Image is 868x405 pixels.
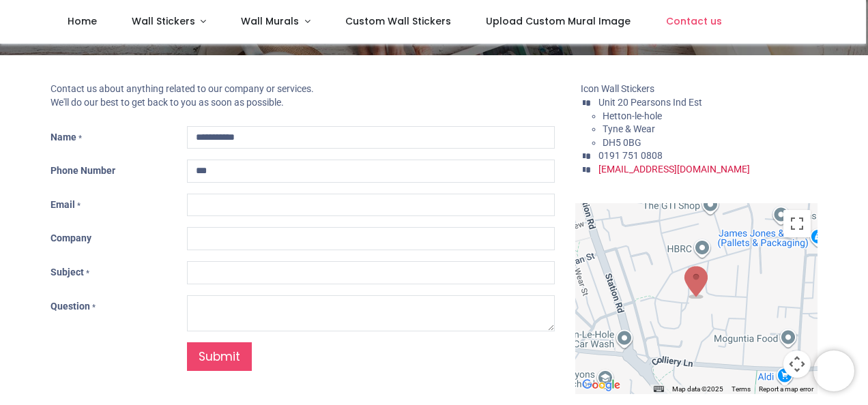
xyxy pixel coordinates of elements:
span: Hetton-le-hole [603,110,662,121]
a: Open this area in Google Maps (opens a new window) [579,376,624,394]
img: Google [579,376,624,394]
button: Map camera controls [783,350,811,378]
a: Submit [187,342,252,372]
span: Subject [50,267,84,277]
span: Email [50,199,75,210]
span: Custom Wall Stickers [345,14,451,28]
span: Question [50,301,90,312]
a: [EMAIL_ADDRESS][DOMAIN_NAME] [598,164,750,175]
li: Icon Wall Stickers [581,82,817,96]
p: Contact us about anything related to our company or services. We'll do our best to get back to yo... [50,82,555,109]
span: Tyne & Wear [603,123,655,134]
span: Contact us [666,14,722,28]
span: 0191 751 0808 [598,150,663,161]
iframe: Brevo live chat [813,350,854,391]
button: Keyboard shortcuts [654,385,663,394]
span: Map data ©2025 [672,385,723,393]
a: Terms [732,385,751,393]
button: Toggle fullscreen view [783,210,811,237]
span: DH5 0BG [603,137,641,148]
span: Wall Murals [241,14,299,28]
span: Wall Stickers [132,14,195,28]
span: Company [50,232,91,243]
a: Report a map error [759,385,813,393]
span: Upload Custom Mural Image [486,14,631,28]
span: Home [68,14,97,28]
span: Name [50,132,76,142]
span: Phone Number [50,165,115,176]
span: ​Unit 20 Pearsons Ind Est [598,97,702,108]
